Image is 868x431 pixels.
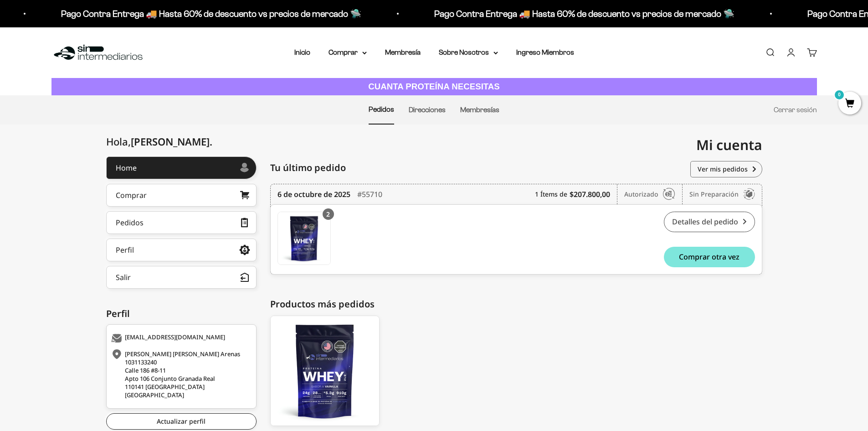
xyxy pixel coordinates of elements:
div: Sin preparación [689,184,755,204]
a: Perfil [106,239,257,261]
div: 2 [323,208,334,220]
span: Comprar otra vez [679,253,740,260]
div: [EMAIL_ADDRESS][DOMAIN_NAME] [111,334,249,343]
a: Membresía [385,48,421,56]
b: $207.800,00 [570,189,610,200]
a: Cerrar sesión [774,106,817,114]
a: Proteína Whey - Vainilla - Vainilla / 2 libras (910g) [277,212,331,265]
span: Mi cuenta [696,135,762,154]
div: Productos más pedidos [270,297,762,311]
a: Comprar [106,184,257,207]
button: Salir [106,266,257,289]
a: Pedidos [106,211,257,234]
p: Pago Contra Entrega 🚚 Hasta 60% de descuento vs precios de mercado 🛸 [429,6,729,21]
a: Pedidos [369,105,394,113]
strong: CUANTA PROTEÍNA NECESITAS [368,82,500,91]
span: . [210,135,212,148]
div: Home [116,164,137,171]
div: Pedidos [116,219,144,226]
a: Detalles del pedido [664,212,755,232]
a: Ver mis pedidos [690,161,762,177]
div: Autorizado [624,184,683,204]
a: Proteína Whey - Vainilla - Vainilla / 2 libras (910g) [270,316,380,426]
time: 6 de octubre de 2025 [277,189,350,200]
a: Inicio [294,48,310,56]
a: Ingreso Miembros [516,48,574,56]
mark: 0 [834,89,845,100]
summary: Sobre Nosotros [439,47,498,58]
a: Membresías [460,106,499,114]
a: Actualizar perfil [106,413,257,430]
button: Comprar otra vez [664,247,755,267]
img: whey_vainilla_front_1_808bbad8-c402-4f8a-9e09-39bf23c86e38_large.png [271,316,379,426]
span: [PERSON_NAME] [131,135,212,148]
div: Hola, [106,136,212,147]
div: 1 Ítems de [535,184,617,204]
summary: Comprar [329,47,367,58]
img: Translation missing: es.Proteína Whey - Vainilla - Vainilla / 2 libras (910g) [278,212,330,265]
div: Salir [116,274,131,281]
div: Comprar [116,192,147,199]
div: #55710 [357,184,382,204]
a: Home [106,156,257,179]
a: 0 [838,99,861,109]
div: Perfil [116,246,134,254]
p: Pago Contra Entrega 🚚 Hasta 60% de descuento vs precios de mercado 🛸 [56,6,356,21]
div: Perfil [106,307,257,321]
a: CUANTA PROTEÍNA NECESITAS [51,78,817,96]
span: Tu último pedido [270,161,346,175]
div: [PERSON_NAME] [PERSON_NAME] Arenas 1031133240 Calle 186 #8-11 Apto 106 Conjunto Granada Real 1101... [111,350,249,399]
a: Direcciones [409,106,446,114]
